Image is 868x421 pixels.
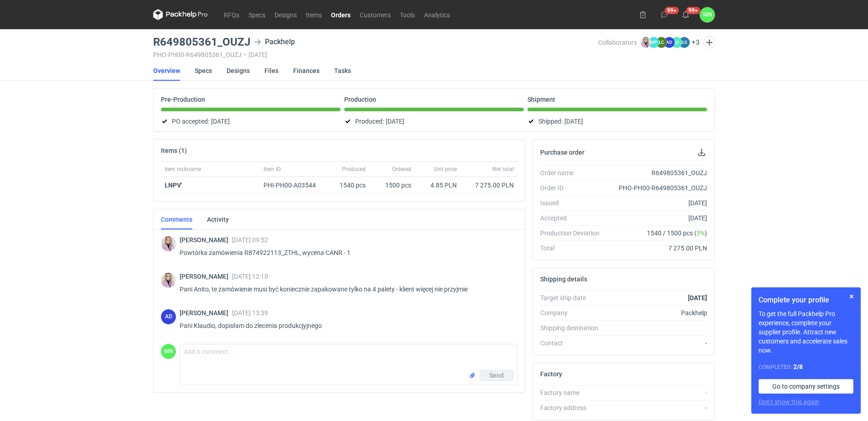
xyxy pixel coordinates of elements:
[244,9,270,20] a: Specs
[369,177,415,194] div: 1500 pcs
[540,308,607,317] div: Company
[700,7,715,22] button: MN
[598,39,637,46] span: Collaborators
[489,372,504,379] span: Send
[418,181,457,190] div: 4.85 PLN
[355,9,395,20] a: Customers
[392,166,411,173] span: Ordered
[195,61,212,81] a: Specs
[540,293,607,302] div: Target ship date
[263,181,325,190] div: PHI-PH00-A03544
[688,294,707,301] strong: [DATE]
[165,166,201,173] span: Item nickname
[759,397,819,406] button: Don’t show this again
[232,309,268,317] span: [DATE] 13:39
[648,37,659,48] figcaption: MP
[161,309,176,324] div: Anita Dolczewska
[264,61,279,81] a: Files
[263,166,281,173] span: Item ID
[607,183,707,192] div: PHO-PH00-R649805361_OUZJ
[342,166,366,173] span: Produced
[656,37,667,48] figcaption: ŁC
[540,388,607,397] div: Factory name
[219,9,244,20] a: RFQs
[161,236,176,251] img: Klaudia Wiśniewska
[301,9,326,20] a: Items
[293,61,320,81] a: Finances
[232,236,268,244] span: [DATE] 09:52
[344,116,524,127] div: Produced:
[254,36,295,47] div: Packhelp
[161,147,187,154] h2: Items (1)
[153,36,250,47] h3: R649805361_OUZJ
[207,209,229,229] a: Activity
[492,166,514,173] span: Net total
[692,38,700,47] button: +3
[671,37,682,48] figcaption: ŁD
[434,166,457,173] span: Unit price
[464,181,514,190] div: 7 275.00 PLN
[161,96,205,103] p: Pre-Production
[180,309,232,317] span: [PERSON_NAME]
[344,96,376,103] p: Production
[540,183,607,192] div: Order ID
[607,168,707,177] div: R649805361_OUZJ
[607,403,707,412] div: -
[759,362,853,372] div: Completed:
[846,291,857,302] button: Skip for now
[232,273,268,280] span: [DATE] 12:10
[161,116,341,127] div: PO accepted:
[386,116,404,127] span: [DATE]
[165,182,182,189] strong: LNPV'
[161,309,176,324] figcaption: AD
[679,37,690,48] figcaption: ŁS
[527,116,707,127] div: Shipped:
[540,244,607,253] div: Total
[540,198,607,208] div: Issued
[326,9,355,20] a: Orders
[664,37,675,48] figcaption: AD
[227,61,250,81] a: Designs
[180,236,232,244] span: [PERSON_NAME]
[678,7,693,22] button: 99+
[607,338,707,348] div: -
[527,96,555,103] p: Shipment
[700,7,715,22] div: Małgorzata Nowotna
[540,149,584,156] h2: Purchase order
[270,9,301,20] a: Designs
[419,9,455,20] a: Analytics
[211,116,230,127] span: [DATE]
[697,229,705,237] span: 3%
[161,273,176,288] img: Klaudia Wiśniewska
[540,338,607,348] div: Contact
[540,403,607,412] div: Factory address
[647,229,707,238] span: 1540 / 1500 pcs ( )
[607,213,707,223] div: [DATE]
[153,9,208,20] svg: Packhelp Pro
[180,273,232,280] span: [PERSON_NAME]
[564,116,583,127] span: [DATE]
[607,198,707,208] div: [DATE]
[180,284,510,295] p: Pani Anito, te zamówienie musi być koniecznie zapakowane tylko na 4 palety - klient więcej nie pr...
[607,388,707,397] div: -
[328,177,369,194] div: 1540 pcs
[540,275,587,283] h2: Shipping details
[161,344,176,359] figcaption: MN
[153,51,598,58] div: PHO-PH00-R649805361_OUZJ [DATE]
[540,213,607,223] div: Accepted
[607,244,707,253] div: 7 275.00 PLN
[696,147,707,158] button: Download PO
[793,363,803,370] strong: 2 / 8
[607,308,707,317] div: Packhelp
[540,168,607,177] div: Order name
[759,309,853,355] p: To get the full Packhelp Pro experience, complete your supplier profile. Attract new customers an...
[759,295,853,306] h1: Complete your profile
[244,51,246,58] span: •
[641,37,651,48] img: Klaudia Wiśniewska
[161,344,176,359] div: Małgorzata Nowotna
[334,61,351,81] a: Tasks
[180,247,510,258] p: Powtórka zamówienia R874922113_ZTHL, wycena CANR - 1
[480,370,513,381] button: Send
[759,379,853,394] a: Go to company settings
